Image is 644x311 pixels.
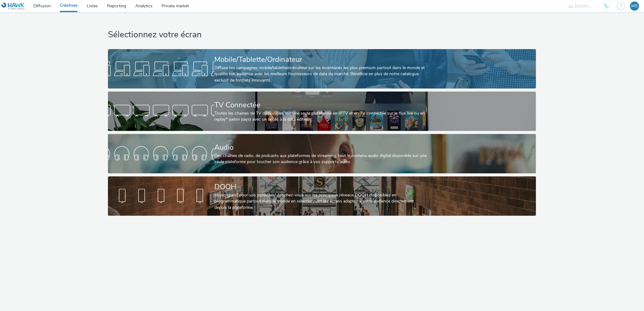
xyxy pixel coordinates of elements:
a: AudioDes chaînes de radio, de podcasts aux plateformes de streaming: tout le contenu audio digita... [108,134,536,173]
a: Mobile/Tablette/OrdinateurDiffuse tes campagnes mobile/tablette/ordinateur sur les inventaires le... [108,49,536,89]
a: DOOHVoyez grand pour vos publicités! Affichez-vous sur les principaux réseaux DOOH disponibles en... [108,176,536,216]
div: MS [632,2,638,11]
h1: Sélectionnez votre écran [108,29,536,41]
div: Audio [214,142,427,153]
img: undefined Logo [2,2,25,10]
div: TV Connectée [214,100,427,110]
div: Diffuse tes campagnes mobile/tablette/ordinateur sur les inventaires les plus premium partout dan... [214,65,427,83]
div: Des chaînes de radio, de podcasts aux plateformes de streaming: tout le contenu audio digital dis... [214,153,427,165]
div: Mobile/Tablette/Ordinateur [214,54,427,65]
div: Voyez grand pour vos publicités! Affichez-vous sur les principaux réseaux DOOH disponibles en pro... [214,192,427,211]
div: DOOH [214,182,427,192]
img: Hawk Academy [602,1,611,11]
div: Toutes les chaines de TV disponibles sur une seule plateforme en IPTV et en TV connectée sur le f... [214,110,427,123]
a: TV ConnectéeToutes les chaines de TV disponibles sur une seule plateforme en IPTV et en TV connec... [108,92,536,131]
a: Hawk Academy [602,1,614,11]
